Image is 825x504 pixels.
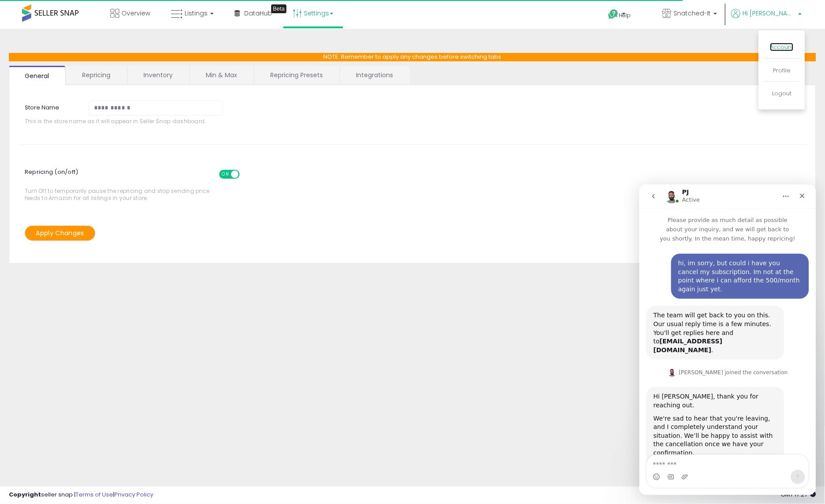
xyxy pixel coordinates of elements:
span: Hi [PERSON_NAME] [743,9,796,18]
a: Repricing Presets [254,66,339,84]
span: Overview [121,9,150,18]
iframe: Intercom live chat [640,184,816,495]
a: Inventory [128,66,189,84]
a: Account [770,43,794,51]
a: Repricing [66,66,126,84]
button: Send a message… [151,286,166,300]
a: Help [602,2,648,29]
span: OFF [238,171,253,178]
a: General [9,66,65,85]
button: Apply Changes [25,226,95,241]
span: Repricing (on/off) [25,163,248,188]
div: We're sad to hear that you're leaving, and I completely understand your situation. We’ll be happy... [14,230,138,273]
div: Hi [PERSON_NAME], thank you for reaching out.We're sad to hear that you're leaving, and I complet... [7,203,145,495]
textarea: Message… [8,271,169,286]
a: Integrations [340,66,409,84]
a: Logout [772,89,792,98]
span: Listings [185,9,208,18]
a: Hi [PERSON_NAME] [731,9,802,29]
p: NOTE: Remember to apply any changes before switching tabs [9,53,816,61]
button: Upload attachment [42,289,49,296]
label: Store Name [18,101,82,112]
span: This is the store name as it will appear in Seller Snap dashboard. [25,118,230,124]
a: Profile [773,66,791,75]
span: Help [619,11,631,19]
div: Hi [PERSON_NAME], thank you for reaching out. [14,208,138,225]
a: Min & Max [190,66,253,84]
span: Snatched-It [674,9,711,18]
span: Turn Off to temporarily pause the repricing and stop sending price feeds to Amazon for all listin... [25,165,214,201]
button: Gif picker [28,289,35,296]
span: ON [220,171,231,178]
span: DataHub [244,9,272,18]
button: Emoji picker [14,289,21,296]
i: Get Help [608,9,619,20]
div: Tooltip anchor [271,4,287,13]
